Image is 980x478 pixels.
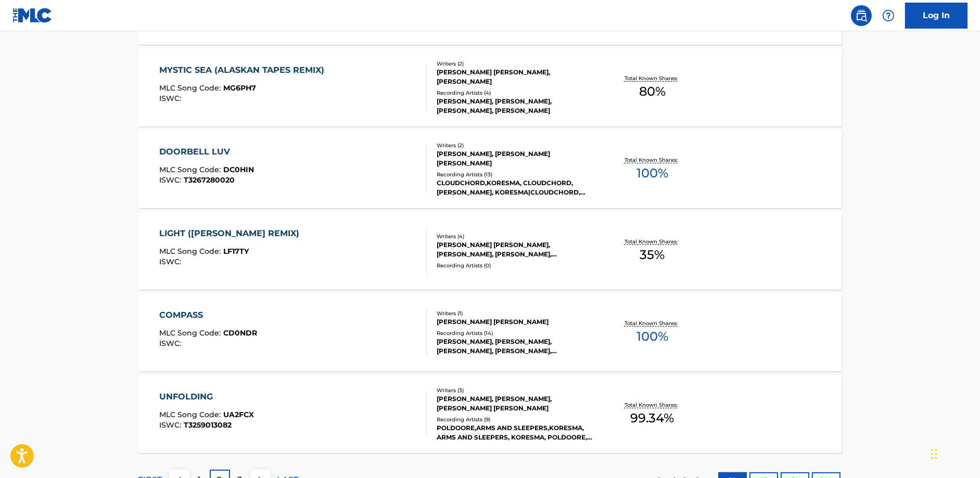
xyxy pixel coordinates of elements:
[159,227,304,240] div: LIGHT ([PERSON_NAME] REMIX)
[437,178,594,197] div: CLOUDCHORD,KORESMA, CLOUDCHORD,[PERSON_NAME], KORESMA|CLOUDCHORD, KORESMA|CLOUDCHORD, CLOUDCHORD ...
[138,375,842,453] a: UNFOLDINGMLC Song Code:UA2FCXISWC:T3259013082Writers (3)[PERSON_NAME], [PERSON_NAME], [PERSON_NAM...
[138,48,842,126] a: MYSTIC SEA (ALASKAN TAPES REMIX)MLC Song Code:MG6PH7ISWC:Writers (2)[PERSON_NAME] [PERSON_NAME], ...
[625,238,680,246] p: Total Known Shares:
[630,409,674,428] span: 99.34 %
[223,328,257,338] span: CD0NDR
[184,420,232,430] span: T3259013082
[437,68,594,86] div: [PERSON_NAME] [PERSON_NAME], [PERSON_NAME]
[223,247,249,256] span: LF17TY
[931,438,937,470] div: Drag
[437,317,594,327] div: [PERSON_NAME] [PERSON_NAME]
[637,164,668,183] span: 100 %
[159,339,184,348] span: ISWC :
[437,60,594,68] div: Writers ( 2 )
[159,420,184,430] span: ISWC :
[437,141,594,149] div: Writers ( 2 )
[437,89,594,97] div: Recording Artists ( 4 )
[159,64,329,76] div: MYSTIC SEA (ALASKAN TAPES REMIX)
[223,165,254,174] span: DC0HIN
[625,319,680,327] p: Total Known Shares:
[159,83,223,93] span: MLC Song Code :
[159,309,257,321] div: COMPASS
[223,83,256,93] span: MG6PH7
[437,337,594,356] div: [PERSON_NAME], [PERSON_NAME], [PERSON_NAME], [PERSON_NAME], [PERSON_NAME]
[159,328,223,338] span: MLC Song Code :
[159,410,223,419] span: MLC Song Code :
[437,416,594,423] div: Recording Artists ( 9 )
[159,247,223,256] span: MLC Song Code :
[437,309,594,317] div: Writers ( 1 )
[223,410,254,419] span: UA2FCX
[159,165,223,174] span: MLC Song Code :
[625,401,680,409] p: Total Known Shares:
[437,149,594,168] div: [PERSON_NAME], [PERSON_NAME] [PERSON_NAME]
[637,327,668,346] span: 100 %
[928,428,980,478] iframe: Chat Widget
[184,175,235,185] span: T3267280020
[437,171,594,178] div: Recording Artists ( 13 )
[437,423,594,442] div: POLDOORE,ARMS AND SLEEPERS,KORESMA, ARMS AND SLEEPERS, KORESMA, POLDOORE, POLDOORE, ARMS AND SLEE...
[905,3,968,29] a: Log In
[159,391,254,403] div: UNFOLDING
[437,329,594,337] div: Recording Artists ( 14 )
[878,5,899,26] div: Help
[640,246,665,264] span: 35 %
[12,8,53,23] img: MLC Logo
[437,262,594,269] div: Recording Artists ( 0 )
[159,257,184,266] span: ISWC :
[437,386,594,394] div: Writers ( 3 )
[639,82,666,101] span: 80 %
[855,9,868,22] img: search
[159,94,184,103] span: ISWC :
[138,130,842,208] a: DOORBELL LUVMLC Song Code:DC0HINISWC:T3267280020Writers (2)[PERSON_NAME], [PERSON_NAME] [PERSON_N...
[159,175,184,185] span: ISWC :
[851,5,872,26] a: Public Search
[437,240,594,259] div: [PERSON_NAME] [PERSON_NAME], [PERSON_NAME], [PERSON_NAME], [PERSON_NAME]
[138,293,842,371] a: COMPASSMLC Song Code:CD0NDRISWC:Writers (1)[PERSON_NAME] [PERSON_NAME]Recording Artists (14)[PERS...
[138,212,842,290] a: LIGHT ([PERSON_NAME] REMIX)MLC Song Code:LF17TYISWC:Writers (4)[PERSON_NAME] [PERSON_NAME], [PERS...
[437,232,594,240] div: Writers ( 4 )
[882,9,895,22] img: help
[437,97,594,115] div: [PERSON_NAME], [PERSON_NAME], [PERSON_NAME], [PERSON_NAME]
[159,146,254,158] div: DOORBELL LUV
[437,394,594,413] div: [PERSON_NAME], [PERSON_NAME], [PERSON_NAME] [PERSON_NAME]
[625,156,680,164] p: Total Known Shares:
[625,74,680,82] p: Total Known Shares:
